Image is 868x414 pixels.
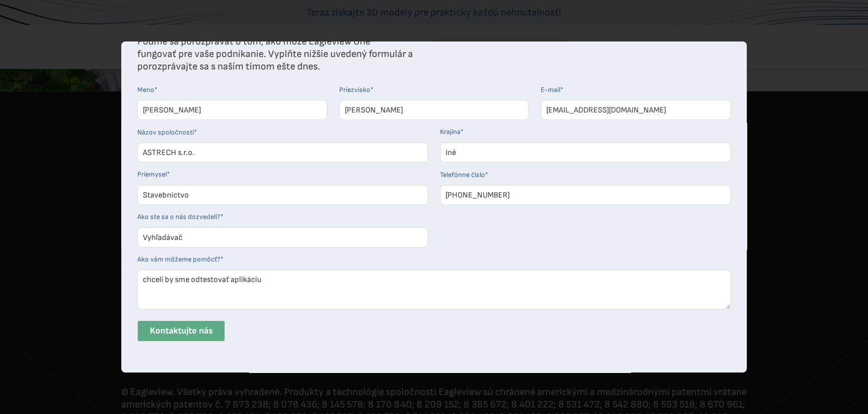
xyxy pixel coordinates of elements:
font: Krajina [440,127,461,136]
font: Ako vám môžeme pomôcť? [137,255,221,263]
input: Kontaktujte nás [137,320,225,341]
font: Meno [137,85,154,94]
textarea: chceli by sme odtestovať aplikáciu [137,269,731,309]
font: Poďme sa porozprávať o tom, ako môže Eagleview One™ fungovať pre vaše podnikanie. Vyplňte nižšie ... [137,35,413,72]
font: Ako ste sa o nás dozvedeli? [137,212,221,221]
font: Názov spoločnosti [137,128,194,136]
font: Priezvisko [339,85,370,94]
font: Priemysel [137,170,167,178]
font: Telefónne číslo [440,170,485,179]
font: E-mail [541,85,560,94]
